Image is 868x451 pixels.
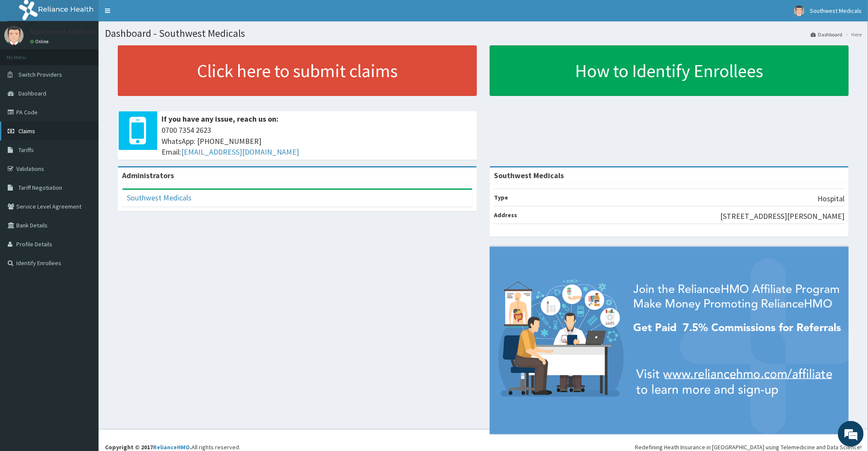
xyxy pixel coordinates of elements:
[30,39,51,45] a: Online
[162,114,278,124] b: If you have any issue, reach us on:
[843,31,862,38] li: Here
[18,184,62,191] span: Tariff Negotiation
[490,247,849,435] img: provider-team-banner.png
[720,211,844,222] p: [STREET_ADDRESS][PERSON_NAME]
[494,194,508,201] b: Type
[18,90,46,97] span: Dashboard
[122,170,174,180] b: Administrators
[494,170,564,180] strong: Southwest Medicals
[18,127,35,135] span: Claims
[18,146,34,154] span: Tariffs
[141,4,161,25] div: Minimize live chat window
[105,28,862,39] h1: Dashboard - Southwest Medicals
[794,6,805,16] img: User Image
[162,125,473,158] span: 0700 7354 2623 WhatsApp: [PHONE_NUMBER] Email:
[810,7,862,15] span: Southwest Medicals
[4,26,24,45] img: User Image
[118,45,477,96] a: Click here to submit claims
[18,71,62,78] span: Switch Providers
[50,108,118,194] span: We're online!
[153,443,190,451] a: RelianceHMO
[105,443,192,451] strong: Copyright © 2017 .
[4,234,163,264] textarea: Type your message and hit 'Enter'
[181,147,299,157] a: [EMAIL_ADDRESS][DOMAIN_NAME]
[494,211,517,219] b: Address
[45,48,144,59] div: Chat with us now
[817,193,844,204] p: Hospital
[30,28,97,36] p: Southwest Medicals
[811,31,842,38] a: Dashboard
[16,43,35,64] img: d_794563401_company_1708531726252_794563401
[127,193,192,203] a: Southwest Medicals
[490,45,849,96] a: How to Identify Enrollees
